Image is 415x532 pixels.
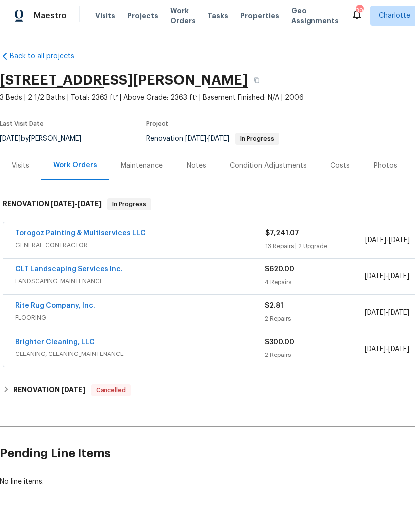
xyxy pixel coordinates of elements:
[78,200,102,207] span: [DATE]
[121,161,163,171] div: Maintenance
[61,386,85,393] span: [DATE]
[15,266,123,273] a: CLT Landscaping Services Inc.
[12,161,29,171] div: Visits
[15,349,265,359] span: CLEANING, CLEANING_MAINTENANCE
[265,314,364,324] div: 2 Repairs
[379,11,410,21] span: Charlotte
[51,200,102,207] span: -
[15,276,265,286] span: LANDSCAPING_MAINTENANCE
[170,6,196,26] span: Work Orders
[356,6,363,16] div: 39
[15,339,95,346] a: Brighter Cleaning, LLC
[365,237,386,244] span: [DATE]
[240,11,279,21] span: Properties
[236,136,278,142] span: In Progress
[389,237,410,244] span: [DATE]
[265,302,283,309] span: $2.81
[365,344,409,354] span: -
[146,135,279,142] span: Renovation
[265,230,299,237] span: $7,241.07
[13,384,85,396] h6: RENOVATION
[388,346,409,353] span: [DATE]
[51,200,75,207] span: [DATE]
[365,271,409,281] span: -
[230,161,307,171] div: Condition Adjustments
[365,235,410,245] span: -
[208,135,229,142] span: [DATE]
[15,313,265,323] span: FLOORING
[92,385,130,395] span: Cancelled
[127,11,158,21] span: Projects
[365,273,386,280] span: [DATE]
[265,241,365,251] div: 13 Repairs | 2 Upgrade
[185,135,206,142] span: [DATE]
[265,266,294,273] span: $620.00
[265,339,294,346] span: $300.00
[388,309,409,316] span: [DATE]
[365,346,386,353] span: [DATE]
[15,230,146,237] a: Torogoz Painting & Multiservices LLC
[365,308,409,318] span: -
[34,11,67,21] span: Maestro
[207,12,228,19] span: Tasks
[248,71,266,89] button: Copy Address
[15,240,265,250] span: GENERAL_CONTRACTOR
[265,277,364,287] div: 4 Repairs
[3,198,102,210] h6: RENOVATION
[185,135,229,142] span: -
[95,11,115,21] span: Visits
[146,121,168,127] span: Project
[365,309,386,316] span: [DATE]
[187,161,206,171] div: Notes
[53,160,97,170] div: Work Orders
[15,302,95,309] a: Rite Rug Company, Inc.
[108,199,150,209] span: In Progress
[388,273,409,280] span: [DATE]
[265,350,364,360] div: 2 Repairs
[330,161,350,171] div: Costs
[291,6,339,26] span: Geo Assignments
[374,161,397,171] div: Photos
